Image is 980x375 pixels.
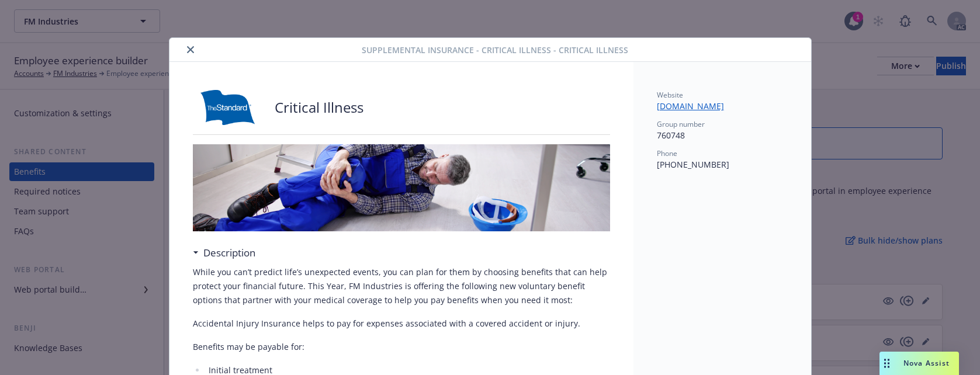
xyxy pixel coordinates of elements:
h3: Description [203,245,255,261]
span: Phone [657,148,677,158]
img: banner [193,144,610,231]
p: Critical Illness [275,98,363,117]
img: Standard Insurance Company [193,90,263,125]
span: Supplemental Insurance - Critical Illness - Critical Illness [362,44,628,56]
p: While you can’t predict life’s unexpected events, you can plan for them by choosing benefits that... [193,265,610,307]
button: close [183,43,198,57]
span: Nova Assist [903,358,950,368]
span: Website [657,90,683,100]
div: Description [193,245,255,261]
div: Drag to move [879,352,894,375]
a: [DOMAIN_NAME] [657,100,733,112]
span: Group number [657,119,705,129]
p: [PHONE_NUMBER] [657,158,788,171]
p: Benefits may be payable for: [193,340,610,354]
button: Nova Assist [879,352,959,375]
p: Accidental Injury Insurance helps to pay for expenses associated with a covered accident or injury. [193,317,610,331]
p: 760748 [657,129,788,141]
